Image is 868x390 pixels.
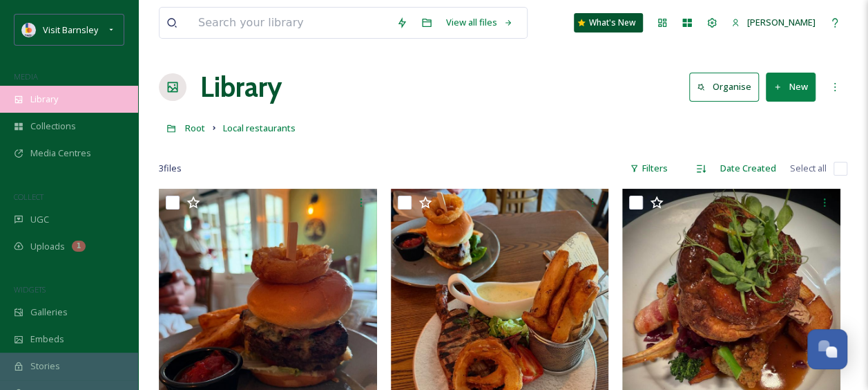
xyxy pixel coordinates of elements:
span: COLLECT [14,192,44,202]
div: Filters [623,155,675,182]
a: View all files [439,9,520,36]
span: Visit Barnsley [43,24,98,36]
a: What's New [574,13,643,32]
span: Library [30,93,58,106]
span: Local restaurants [223,122,296,134]
span: Embeds [30,333,64,346]
a: Local restaurants [223,120,296,136]
a: Library [200,66,282,108]
span: 3 file s [159,162,182,175]
span: Stories [30,360,60,373]
span: [PERSON_NAME] [747,16,816,28]
button: Open Chat [807,329,847,369]
img: barnsley-logo-in-colour.png [22,23,36,37]
span: Select all [790,162,827,175]
span: Galleries [30,306,68,319]
a: [PERSON_NAME] [724,9,822,36]
a: Organise [689,73,766,101]
a: Root [185,120,205,136]
button: New [766,73,816,101]
span: Uploads [30,240,65,253]
div: 1 [72,241,86,252]
span: WIDGETS [14,284,46,295]
span: UGC [30,213,49,226]
span: Root [185,122,205,134]
span: MEDIA [14,71,38,82]
button: Organise [689,73,759,101]
div: Date Created [713,155,783,182]
span: Media Centres [30,147,91,160]
span: Collections [30,120,76,133]
input: Search your library [191,8,389,38]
